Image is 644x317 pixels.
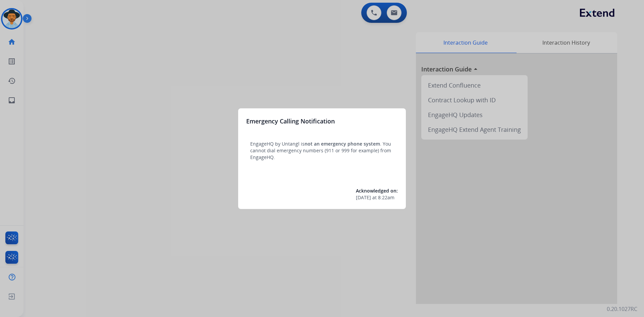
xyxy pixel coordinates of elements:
[305,141,380,147] span: not an emergency phone system
[378,194,394,201] span: 8:22am
[250,141,394,161] p: EngageHQ by Untangl is . You cannot dial emergency numbers (911 or 999 for example) from EngageHQ.
[356,194,398,201] div: at
[246,116,335,126] h3: Emergency Calling Notification
[356,194,371,201] span: [DATE]
[356,188,398,194] span: Acknowledged on:
[607,305,637,313] p: 0.20.1027RC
